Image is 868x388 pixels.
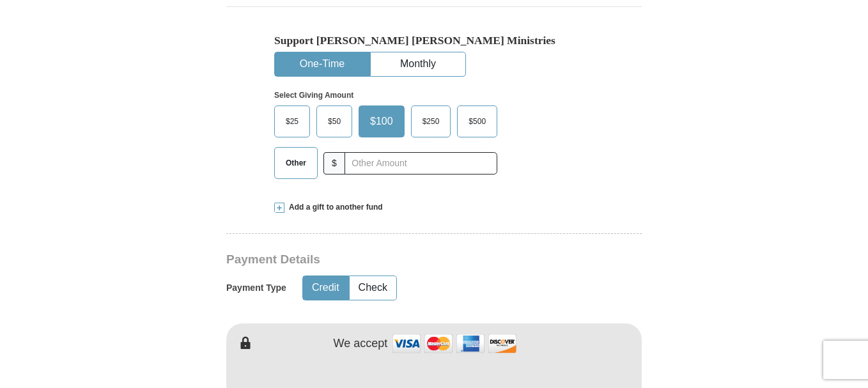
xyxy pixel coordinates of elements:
[274,91,353,100] strong: Select Giving Amount
[275,52,369,76] button: One-Time
[274,34,594,47] h5: Support [PERSON_NAME] [PERSON_NAME] Ministries
[416,112,446,131] span: $250
[279,112,305,131] span: $25
[462,112,492,131] span: $500
[364,112,399,131] span: $100
[350,276,396,300] button: Check
[345,152,497,175] input: Other Amount
[279,153,313,173] span: Other
[323,152,345,175] span: $
[334,337,388,351] h4: We accept
[303,276,348,300] button: Credit
[226,252,552,267] h3: Payment Details
[226,283,286,293] h5: Payment Type
[391,330,518,357] img: credit cards accepted
[371,52,465,76] button: Monthly
[322,112,347,131] span: $50
[284,202,383,213] span: Add a gift to another fund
